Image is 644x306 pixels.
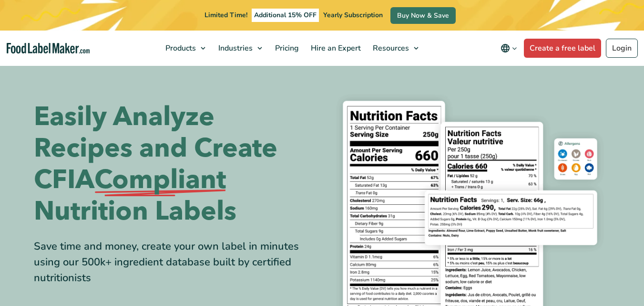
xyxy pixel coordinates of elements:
[606,39,638,58] a: Login
[204,11,247,20] span: Limited Time!
[272,43,300,53] span: Pricing
[34,101,315,227] h1: Easily Analyze Recipes and Create CFIA Nutrition Labels
[367,31,423,66] a: Resources
[160,31,210,66] a: Products
[252,9,319,22] span: Additional 15% OFF
[308,43,362,53] span: Hire an Expert
[494,39,524,58] button: Change language
[94,164,226,196] span: Compliant
[34,239,315,286] div: Save time and money, create your own label in minutes using our 500k+ ingredient database built b...
[7,43,90,54] a: Food Label Maker homepage
[370,43,410,53] span: Resources
[213,31,267,66] a: Industries
[305,31,365,66] a: Hire an Expert
[269,31,303,66] a: Pricing
[163,43,197,53] span: Products
[390,7,456,24] a: Buy Now & Save
[215,43,254,53] span: Industries
[524,39,601,58] a: Create a free label
[323,11,383,20] span: Yearly Subscription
